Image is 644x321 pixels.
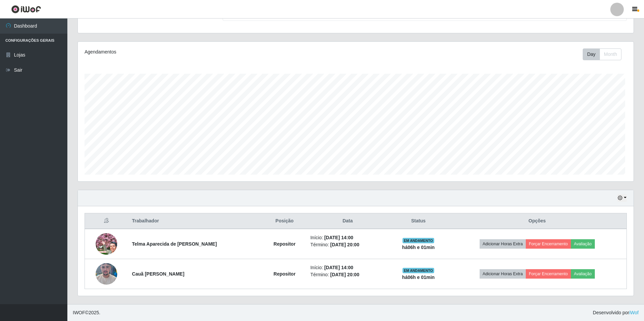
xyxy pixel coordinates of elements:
[324,265,353,270] time: [DATE] 14:00
[273,271,295,277] strong: Repositor
[73,310,85,315] span: IWOF
[402,238,434,243] span: EM ANDAMENTO
[402,275,435,280] strong: há 06 h e 01 min
[96,233,117,255] img: 1753488226695.jpeg
[583,48,621,60] div: First group
[96,250,117,298] img: 1757527651666.jpeg
[330,272,359,277] time: [DATE] 20:00
[310,234,385,241] li: Início:
[583,48,627,60] div: Toolbar with button groups
[273,241,295,247] strong: Repositor
[389,213,448,229] th: Status
[571,269,595,279] button: Avaliação
[132,271,185,277] strong: Cauã [PERSON_NAME]
[306,213,389,229] th: Data
[526,269,571,279] button: Forçar Encerramento
[526,239,571,249] button: Forçar Encerramento
[571,239,595,249] button: Avaliação
[600,48,621,60] button: Month
[11,5,41,13] img: CoreUI Logo
[593,309,639,316] span: Desenvolvido por
[263,213,307,229] th: Posição
[128,213,263,229] th: Trabalhador
[132,241,217,247] strong: Telma Aparecida de [PERSON_NAME]
[629,310,639,315] a: iWof
[480,239,526,249] button: Adicionar Horas Extra
[73,309,100,316] span: © 2025 .
[310,271,385,278] li: Término:
[583,48,600,60] button: Day
[324,235,353,240] time: [DATE] 14:00
[402,245,435,250] strong: há 06 h e 01 min
[330,242,359,247] time: [DATE] 20:00
[310,241,385,248] li: Término:
[85,48,304,56] div: Agendamentos
[480,269,526,279] button: Adicionar Horas Extra
[402,268,434,273] span: EM ANDAMENTO
[448,213,626,229] th: Opções
[310,264,385,271] li: Início:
